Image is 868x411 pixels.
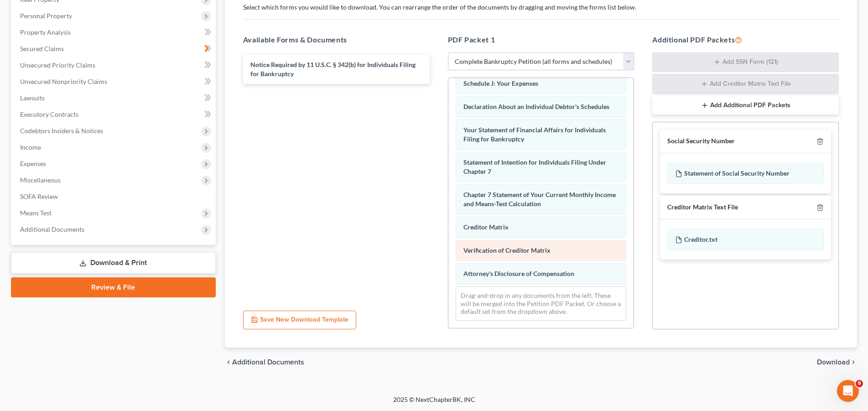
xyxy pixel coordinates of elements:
[463,126,606,143] span: Your Statement of Financial Affairs for Individuals Filing for Bankruptcy
[20,28,71,36] span: Property Analysis
[20,61,95,69] span: Unsecured Priority Claims
[232,359,304,366] span: Additional Documents
[20,127,103,135] span: Codebtors Insiders & Notices
[850,359,857,366] i: chevron_right
[652,52,839,73] button: Add SSN Form (121)
[13,41,216,57] a: Secured Claims
[13,57,216,73] a: Unsecured Priority Claims
[817,359,850,366] span: Download
[11,252,216,274] a: Download & Print
[13,90,216,106] a: Lawsuits
[667,229,824,250] div: Creditor.txt
[243,34,430,45] h5: Available Forms & Documents
[225,359,304,366] a: chevron_left Additional Documents
[13,106,216,123] a: Executory Contracts
[20,209,52,217] span: Means Test
[20,78,107,85] span: Unsecured Nonpriority Claims
[667,203,738,212] div: Creditor Matrix Text File
[225,359,232,366] i: chevron_left
[856,380,863,387] span: 9
[13,188,216,205] a: SOFA Review
[20,143,41,151] span: Income
[20,176,61,184] span: Miscellaneous
[243,3,839,12] p: Select which forms you would like to download. You can rearrange the order of the documents by dr...
[20,110,78,118] span: Executory Contracts
[20,12,72,20] span: Personal Property
[463,191,616,208] span: Chapter 7 Statement of Your Current Monthly Income and Means-Test Calculation
[463,158,606,175] span: Statement of Intention for Individuals Filing Under Chapter 7
[20,94,45,102] span: Lawsuits
[463,270,574,277] span: Attorney's Disclosure of Compensation
[463,246,551,254] span: Verification of Creditor Matrix
[20,45,64,52] span: Secured Claims
[463,223,509,231] span: Creditor Matrix
[817,359,857,366] button: Download chevron_right
[13,24,216,41] a: Property Analysis
[20,192,58,200] span: SOFA Review
[667,137,735,146] div: Social Security Number
[652,34,839,45] h5: Additional PDF Packets
[243,311,356,330] button: Save New Download Template
[463,79,538,87] span: Schedule J: Your Expenses
[20,225,84,233] span: Additional Documents
[456,286,627,321] div: Drag-and-drop in any documents from the left. These will be merged into the Petition PDF Packet. ...
[13,73,216,90] a: Unsecured Nonpriority Claims
[250,61,416,78] span: Notice Required by 11 U.S.C. § 342(b) for Individuals Filing for Bankruptcy
[448,34,634,45] h5: PDF Packet 1
[20,160,46,167] span: Expenses
[652,96,839,115] button: Add Additional PDF Packets
[667,163,824,184] div: Statement of Social Security Number
[837,380,859,402] iframe: Intercom live chat
[652,74,839,94] button: Add Creditor Matrix Text File
[11,277,216,297] a: Review & File
[463,103,609,110] span: Declaration About an Individual Debtor's Schedules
